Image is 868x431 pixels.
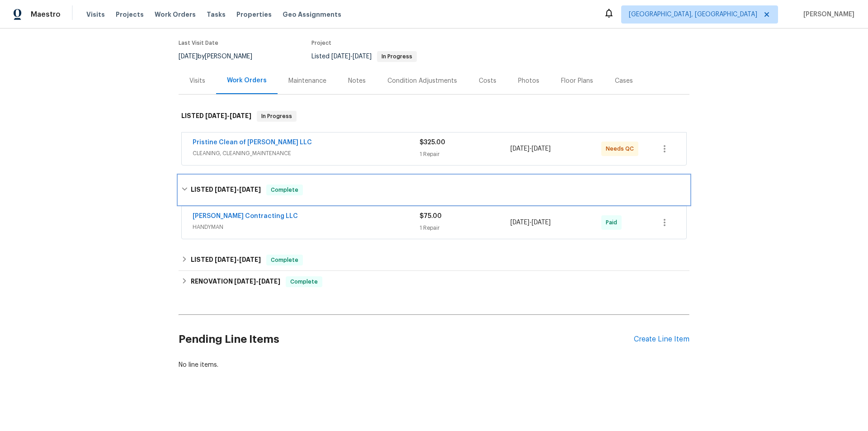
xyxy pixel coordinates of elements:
span: Maestro [31,10,61,19]
span: Tasks [207,11,226,18]
span: [DATE] [230,113,251,119]
h6: LISTED [191,185,261,195]
span: - [510,218,551,227]
span: Properties [236,10,272,19]
span: Complete [287,277,321,286]
div: No line items. [179,360,689,369]
span: - [331,53,372,60]
span: [DATE] [205,113,227,119]
span: In Progress [258,112,296,121]
span: Complete [267,256,302,265]
span: Visits [86,10,105,19]
span: Last Visit Date [179,40,218,46]
span: Project [311,40,331,46]
div: 1 Repair [420,150,510,159]
div: Create Line Item [634,335,689,344]
div: 1 Repair [420,223,510,232]
span: Work Orders [155,10,196,19]
div: LISTED [DATE]-[DATE]Complete [179,249,689,271]
span: HANDYMAN [193,223,420,232]
span: Needs QC [606,144,637,153]
div: Cases [615,76,633,85]
span: [DATE] [331,53,350,60]
h6: LISTED [191,255,261,265]
div: LISTED [DATE]-[DATE]Complete [179,175,689,204]
span: In Progress [378,54,416,59]
div: Floor Plans [561,76,593,85]
span: Projects [116,10,144,19]
span: - [215,256,261,263]
span: [DATE] [179,53,198,60]
span: [DATE] [239,186,261,193]
h2: Pending Line Items [179,318,634,360]
a: [PERSON_NAME] Contracting LLC [193,213,298,219]
div: Maintenance [288,76,326,85]
span: [DATE] [353,53,372,60]
div: Condition Adjustments [387,76,457,85]
span: Complete [267,185,302,194]
span: [DATE] [259,278,280,284]
span: [PERSON_NAME] [800,10,854,19]
span: [DATE] [239,256,261,263]
span: [DATE] [215,186,236,193]
span: - [234,278,280,284]
h6: RENOVATION [191,276,280,287]
div: Costs [479,76,496,85]
span: [GEOGRAPHIC_DATA], [GEOGRAPHIC_DATA] [629,10,757,19]
div: LISTED [DATE]-[DATE]In Progress [179,102,689,131]
span: [DATE] [510,219,529,226]
div: RENOVATION [DATE]-[DATE]Complete [179,271,689,293]
div: Photos [518,76,539,85]
span: [DATE] [510,146,529,152]
h6: LISTED [181,111,251,122]
a: Pristine Clean of [PERSON_NAME] LLC [193,139,312,146]
span: [DATE] [532,146,551,152]
span: Geo Assignments [283,10,341,19]
div: Visits [189,76,205,85]
span: Paid [606,218,621,227]
div: Work Orders [227,76,267,85]
span: - [205,113,251,119]
span: $75.00 [420,213,442,219]
span: - [215,186,261,193]
span: [DATE] [234,278,256,284]
span: $325.00 [420,139,445,146]
span: [DATE] [532,219,551,226]
span: Listed [311,53,417,60]
div: Notes [348,76,366,85]
span: [DATE] [215,256,236,263]
span: - [510,144,551,153]
span: CLEANING, CLEANING_MAINTENANCE [193,149,420,158]
div: by [PERSON_NAME] [179,51,263,62]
